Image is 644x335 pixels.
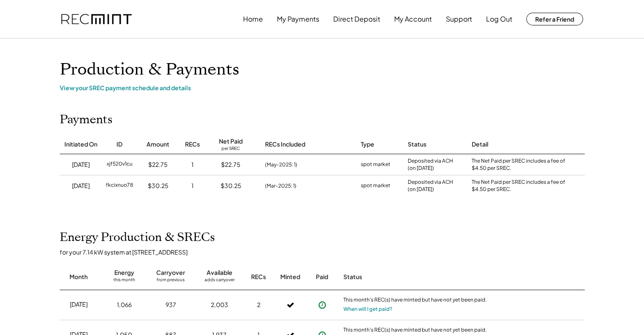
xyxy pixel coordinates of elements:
button: Direct Deposit [333,11,380,28]
div: This month's REC(s) have minted but have not yet been paid. [343,327,487,335]
div: adds carryover [205,277,235,285]
div: RECs [251,273,266,281]
div: RECs [185,140,200,149]
div: [DATE] [72,161,90,169]
div: This month's REC(s) have minted but have not yet been paid. [343,296,487,305]
div: 1,066 [117,301,132,309]
button: When will I get paid? [343,305,392,313]
div: this month [113,277,135,285]
div: Energy [114,269,134,277]
button: My Payments [277,11,319,28]
div: Type [361,140,374,149]
div: 2,003 [211,301,228,309]
div: xjf520v1cu [107,161,133,169]
div: Month [69,273,88,281]
div: (Mar-2025: 1) [265,182,296,190]
div: RECs Included [265,140,305,149]
div: $22.75 [221,161,240,169]
div: fkcixnuo78 [106,182,133,190]
div: The Net Paid per SREC includes a fee of $4.50 per SREC. [472,158,569,172]
div: Status [343,273,487,281]
div: per SREC [221,146,240,152]
div: [DATE] [70,300,88,309]
button: Payment approved, but not yet initiated. [316,299,329,311]
div: The Net Paid per SREC includes a fee of $4.50 per SREC. [472,179,569,193]
div: Net Paid [219,137,243,146]
div: Paid [316,273,328,281]
h1: Production & Payments [60,60,585,80]
div: Status [408,140,426,149]
div: Available [207,269,232,277]
img: recmint-logotype%403x.png [61,14,132,25]
button: My Account [394,11,432,28]
div: Initiated On [64,140,97,149]
div: Carryover [156,269,185,277]
button: Refer a Friend [526,13,583,25]
div: $30.25 [221,182,241,190]
div: Detail [472,140,488,149]
h2: Payments [60,113,113,127]
div: $22.75 [148,161,168,169]
div: 1 [191,182,193,190]
div: $30.25 [148,182,169,190]
div: spot market [361,161,390,169]
div: ID [116,140,122,149]
div: Amount [146,140,169,149]
button: Home [243,11,263,28]
div: View your SREC payment schedule and details [60,84,585,91]
div: 937 [166,301,176,309]
div: 1 [191,161,193,169]
div: Deposited via ACH (on [DATE]) [408,179,453,193]
div: spot market [361,182,390,190]
div: (May-2025: 1) [265,161,297,169]
div: from previous [157,277,185,285]
div: for your 7.14 kW system at [STREET_ADDRESS] [60,248,593,256]
div: 2 [257,301,260,309]
button: Log Out [486,11,512,28]
button: Support [446,11,472,28]
div: [DATE] [72,182,90,190]
div: Minted [280,273,300,281]
h2: Energy Production & SRECs [60,230,215,245]
div: Deposited via ACH (on [DATE]) [408,158,453,172]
